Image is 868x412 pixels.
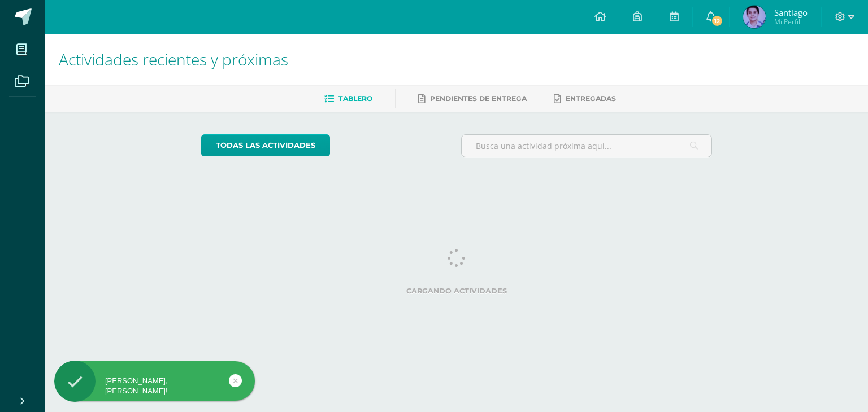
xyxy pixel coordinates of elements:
[201,134,330,156] a: todas las Actividades
[743,6,766,28] img: ef117cfbeb47aa430e43fbfa5ced0dc1.png
[324,90,372,108] a: Tablero
[566,94,616,103] span: Entregadas
[338,94,372,103] span: Tablero
[59,49,288,70] span: Actividades recientes y próximas
[774,7,808,18] span: Santiago
[430,94,527,103] span: Pendientes de entrega
[418,90,527,108] a: Pendientes de entrega
[774,17,808,27] span: Mi Perfil
[554,90,616,108] a: Entregadas
[201,287,713,295] label: Cargando actividades
[462,135,712,157] input: Busca una actividad próxima aquí...
[54,376,255,396] div: [PERSON_NAME], [PERSON_NAME]!
[711,15,723,27] span: 12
